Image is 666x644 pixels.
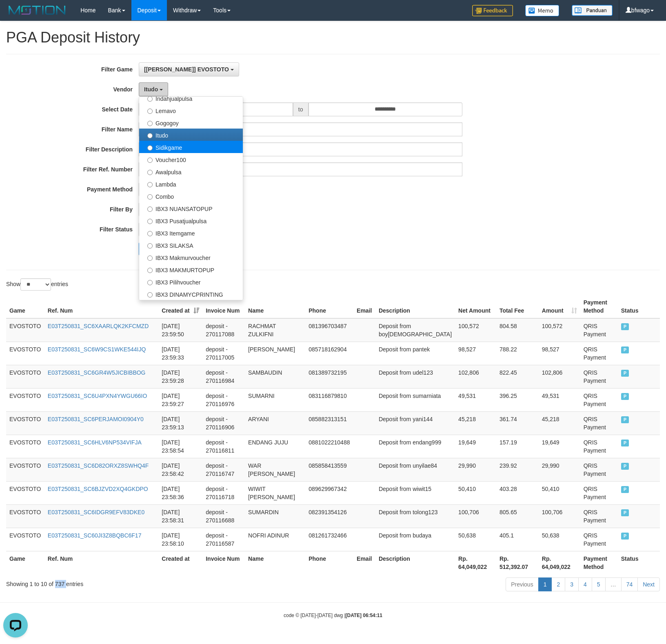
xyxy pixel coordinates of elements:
[147,280,153,285] input: IBX3 Pilihvoucher
[375,551,455,574] th: Description
[455,504,496,528] td: 100,706
[48,416,144,422] a: E03T250831_SC6PERJAMOI0904Y0
[245,342,305,365] td: [PERSON_NAME]
[496,504,539,528] td: 805.65
[245,365,305,388] td: SAMBAUDIN
[539,458,580,481] td: 29,990
[147,170,153,175] input: Awalpulsa
[305,458,353,481] td: 085858413559
[6,458,44,481] td: EVOSTOTO
[455,365,496,388] td: 102,806
[455,411,496,435] td: 45,218
[580,458,618,481] td: QRIS Payment
[158,435,202,458] td: [DATE] 23:58:54
[305,411,353,435] td: 085882313151
[139,141,243,153] label: Sidikgame
[580,365,618,388] td: QRIS Payment
[202,295,245,318] th: Invoice Num
[158,342,202,365] td: [DATE] 23:59:33
[202,528,245,551] td: deposit - 270116587
[147,219,153,224] input: IBX3 Pusatjualpulsa
[245,458,305,481] td: WAR [PERSON_NAME]
[375,365,455,388] td: Deposit from udel123
[245,388,305,411] td: SUMARNI
[284,613,382,618] small: code © [DATE]-[DATE] dwg |
[539,435,580,458] td: 19,649
[305,528,353,551] td: 081261732466
[353,295,375,318] th: Email
[158,365,202,388] td: [DATE] 23:59:28
[147,145,153,151] input: Sidikgame
[539,528,580,551] td: 50,638
[621,370,629,377] span: PAID
[621,509,629,516] span: PAID
[48,486,148,492] a: E03T250831_SC6BJZVD2XQ4GKDPO
[455,435,496,458] td: 19,649
[538,577,552,591] a: 1
[305,342,353,365] td: 085718162904
[455,458,496,481] td: 29,990
[48,346,146,353] a: E03T250831_SC6W9CS1WKE544IJQ
[139,251,243,263] label: IBX3 Makmurvoucher
[496,411,539,435] td: 361.74
[496,481,539,504] td: 403.28
[158,295,202,318] th: Created at: activate to sort column ascending
[580,342,618,365] td: QRIS Payment
[202,458,245,481] td: deposit - 270116747
[147,292,153,298] input: IBX3 DINAMYCPRINTING
[539,411,580,435] td: 45,218
[496,342,539,365] td: 788.22
[6,342,44,365] td: EVOSTOTO
[305,481,353,504] td: 089629967342
[6,481,44,504] td: EVOSTOTO
[6,295,44,318] th: Game
[6,435,44,458] td: EVOSTOTO
[621,346,629,353] span: PAID
[245,295,305,318] th: Name
[580,388,618,411] td: QRIS Payment
[375,504,455,528] td: Deposit from tolong123
[147,109,153,114] input: Lemavo
[6,278,68,291] label: Show entries
[202,342,245,365] td: deposit - 270117005
[605,577,622,591] a: …
[539,342,580,365] td: 98,527
[496,318,539,342] td: 804.58
[44,295,158,318] th: Ref. Num
[147,243,153,249] input: IBX3 SILAKSA
[455,342,496,365] td: 98,527
[621,486,629,493] span: PAID
[580,528,618,551] td: QRIS Payment
[147,255,153,261] input: IBX3 Makmurvoucher
[472,5,513,16] img: Feedback.jpg
[455,481,496,504] td: 50,410
[305,551,353,574] th: Phone
[139,190,243,202] label: Combo
[158,411,202,435] td: [DATE] 23:59:13
[158,504,202,528] td: [DATE] 23:58:31
[621,393,629,400] span: PAID
[592,577,606,591] a: 5
[496,295,539,318] th: Total Fee
[551,577,565,591] a: 2
[139,239,243,251] label: IBX3 SILAKSA
[147,182,153,187] input: Lambda
[147,133,153,138] input: Itudo
[139,116,243,129] label: Gogogoy
[506,577,538,591] a: Previous
[455,528,496,551] td: 50,638
[580,504,618,528] td: QRIS Payment
[139,202,243,214] label: IBX3 NUANSATOPUP
[346,613,382,618] strong: [DATE] 06:54:11
[580,411,618,435] td: QRIS Payment
[580,295,618,318] th: Payment Method
[6,577,271,588] div: Showing 1 to 10 of 737 entries
[158,481,202,504] td: [DATE] 23:58:36
[147,231,153,236] input: IBX3 Itemgame
[539,504,580,528] td: 100,706
[245,411,305,435] td: ARYANI
[245,528,305,551] td: NOFRI ADINUR
[618,551,660,574] th: Status
[147,207,153,212] input: IBX3 NUANSATOPUP
[621,533,629,540] span: PAID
